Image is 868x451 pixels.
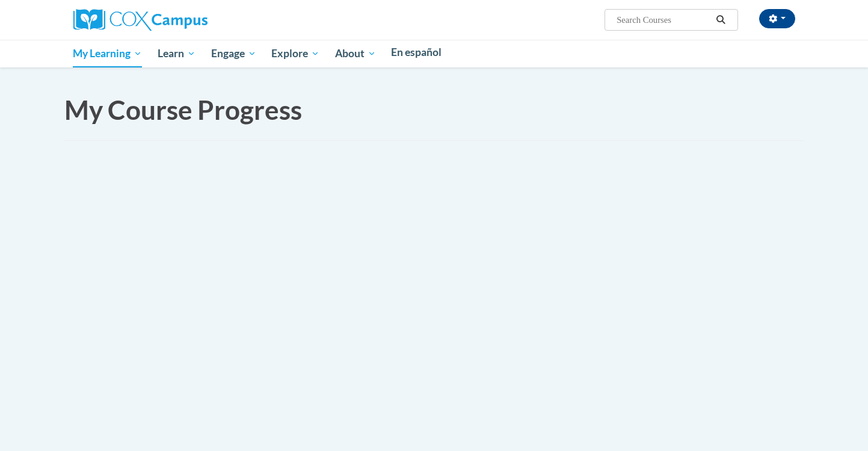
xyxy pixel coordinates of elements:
[615,13,712,27] input: Search Courses
[73,9,208,31] img: Cox Campus
[150,40,203,67] a: Learn
[335,46,376,61] span: About
[759,9,795,28] button: Account Settings
[66,40,150,67] a: My Learning
[263,40,327,67] a: Explore
[73,14,208,24] a: Cox Campus
[64,94,302,125] span: My Course Progress
[712,13,730,27] button: Search
[384,40,450,65] a: En español
[211,46,256,61] span: Engage
[327,40,384,67] a: About
[715,16,726,25] i: 
[55,40,813,67] div: Main menu
[203,40,264,67] a: Engage
[271,46,319,61] span: Explore
[158,46,195,61] span: Learn
[391,46,442,58] span: En español
[73,46,142,61] span: My Learning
